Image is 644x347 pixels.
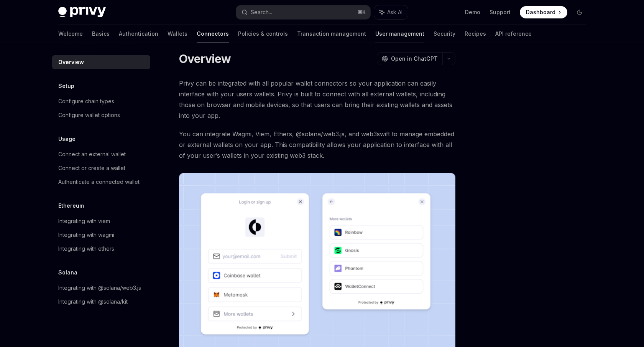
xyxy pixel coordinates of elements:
[58,97,114,106] div: Configure chain types
[58,150,126,159] div: Connect an external wallet
[375,25,424,43] a: User management
[495,25,532,43] a: API reference
[297,25,366,43] a: Transaction management
[58,134,76,144] h5: Usage
[58,201,84,210] h5: Ethereum
[58,244,114,253] div: Integrating with ethers
[179,129,455,161] span: You can integrate Wagmi, Viem, Ethers, @solana/web3.js, and web3swift to manage embedded or exter...
[58,230,114,240] div: Integrating with wagmi
[52,55,150,69] a: Overview
[58,164,125,173] div: Connect or create a wallet
[58,283,141,292] div: Integrating with @solana/web3.js
[52,281,150,295] a: Integrating with @solana/web3.js
[58,7,106,18] img: dark logo
[92,25,110,43] a: Basics
[52,295,150,309] a: Integrating with @solana/kit
[52,161,150,175] a: Connect or create a wallet
[52,175,150,189] a: Authenticate a connected wallet
[58,58,84,67] div: Overview
[236,5,370,19] button: Search...⌘K
[58,216,110,226] div: Integrating with viem
[168,25,187,43] a: Wallets
[58,111,120,120] div: Configure wallet options
[58,177,140,187] div: Authenticate a connected wallet
[52,214,150,228] a: Integrating with viem
[526,8,555,16] span: Dashboard
[58,268,77,277] h5: Solana
[465,25,486,43] a: Recipes
[58,25,83,43] a: Welcome
[52,147,150,161] a: Connect an external wallet
[387,8,402,16] span: Ask AI
[520,6,567,18] a: Dashboard
[52,108,150,122] a: Configure wallet options
[434,25,455,43] a: Security
[52,94,150,108] a: Configure chain types
[391,55,438,63] span: Open in ChatGPT
[573,6,586,18] button: Toggle dark mode
[251,8,272,17] div: Search...
[377,52,442,65] button: Open in ChatGPT
[197,25,229,43] a: Connectors
[238,25,288,43] a: Policies & controls
[119,25,158,43] a: Authentication
[179,78,455,121] span: Privy can be integrated with all popular wallet connectors so your application can easily interfa...
[52,242,150,256] a: Integrating with ethers
[490,8,511,16] a: Support
[465,8,480,16] a: Demo
[58,297,128,306] div: Integrating with @solana/kit
[58,81,74,91] h5: Setup
[358,9,366,15] span: ⌘ K
[374,5,408,19] button: Ask AI
[179,52,231,66] h1: Overview
[52,228,150,242] a: Integrating with wagmi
